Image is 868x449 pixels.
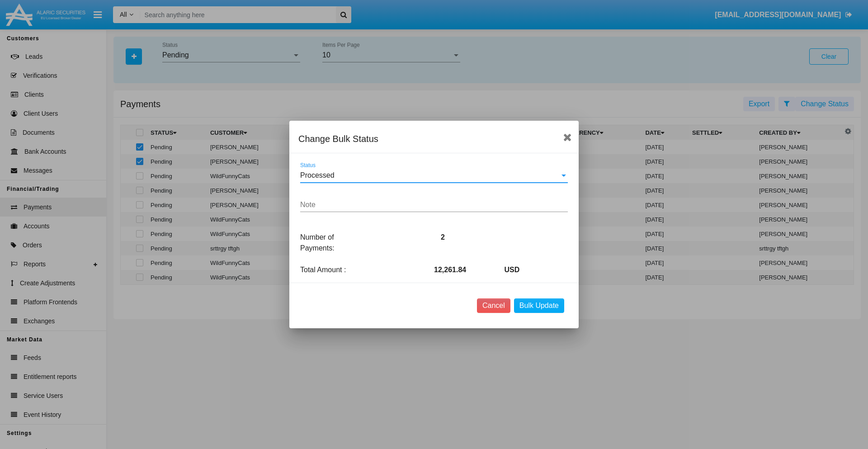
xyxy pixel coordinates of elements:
p: Total Amount : [293,265,364,275]
p: USD [505,265,575,275]
p: 2 [434,232,505,243]
button: Cancel [477,298,510,313]
span: Processed [300,171,335,179]
div: Change Bulk Status [298,132,570,146]
button: Bulk Update [514,298,564,313]
p: 12,261.84 [434,265,505,275]
p: Number of Payments: [293,232,364,254]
